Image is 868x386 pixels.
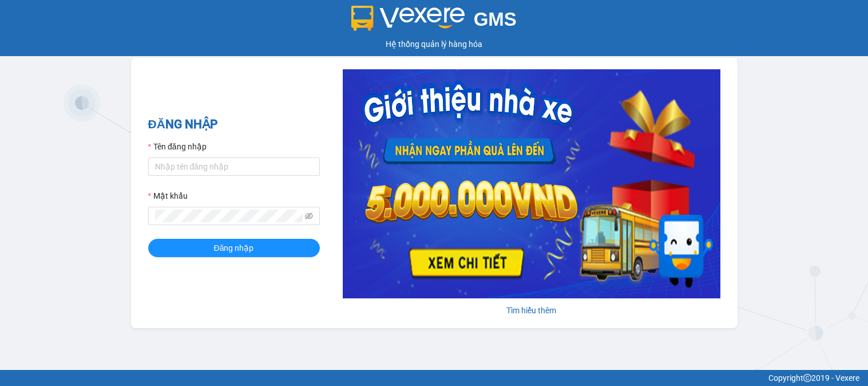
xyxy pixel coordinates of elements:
[148,115,320,134] h2: ĐĂNG NHẬP
[214,242,254,254] span: Đăng nhập
[148,239,320,257] button: Đăng nhập
[351,6,465,31] img: logo 2
[305,212,313,220] span: eye-invisible
[803,374,811,382] span: copyright
[148,190,188,202] label: Mật khẩu
[351,17,517,26] a: GMS
[3,38,865,50] div: Hệ thống quản lý hàng hóa
[474,9,517,30] span: GMS
[343,69,720,298] img: banner-0
[155,210,303,222] input: Mật khẩu
[9,372,859,384] div: Copyright 2019 - Vexere
[343,304,720,317] div: Tìm hiểu thêm
[148,157,320,176] input: Tên đăng nhập
[148,140,207,153] label: Tên đăng nhập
